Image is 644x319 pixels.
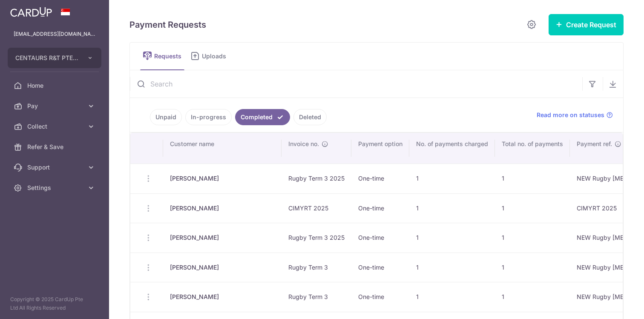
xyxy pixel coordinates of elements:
[495,133,570,164] th: Total no. of payments
[14,30,95,38] p: [EMAIL_ADDRESS][DOMAIN_NAME]
[351,282,409,312] td: One-time
[351,133,409,164] th: Payment option
[495,223,570,253] td: 1
[163,223,282,253] td: [PERSON_NAME]
[163,253,282,282] td: [PERSON_NAME]
[163,164,282,193] td: [PERSON_NAME]
[409,164,495,193] td: 1
[409,223,495,253] td: 1
[495,253,570,282] td: 1
[502,140,563,148] span: Total no. of payments
[409,253,495,282] td: 1
[351,223,409,253] td: One-time
[27,102,83,110] span: Pay
[577,140,612,148] span: Payment ref.
[235,109,290,125] a: Completed
[416,140,488,148] span: No. of payments charged
[409,133,495,164] th: No. of payments charged
[27,143,83,151] span: Refer & Save
[537,111,604,119] span: Read more on statuses
[589,293,635,315] iframe: Opens a widget where you can find more information
[288,140,319,148] span: Invoice no.
[202,52,232,60] span: Uploads
[351,253,409,282] td: One-time
[282,282,351,312] td: Rugby Term 3
[282,193,351,223] td: CIMYRT 2025
[282,223,351,253] td: Rugby Term 3 2025
[129,18,206,32] h5: Payment Requests
[351,193,409,223] td: One-time
[188,43,232,70] a: Uploads
[15,54,78,62] span: CENTAURS R&T PTE. LTD.
[27,81,83,90] span: Home
[10,7,52,17] img: CardUp
[8,48,101,68] button: CENTAURS R&T PTE. LTD.
[154,52,184,60] span: Requests
[282,164,351,193] td: Rugby Term 3 2025
[537,111,613,119] a: Read more on statuses
[495,282,570,312] td: 1
[549,14,624,35] button: Create Request
[27,122,83,131] span: Collect
[185,109,232,125] a: In-progress
[358,140,402,148] span: Payment option
[351,164,409,193] td: One-time
[409,282,495,312] td: 1
[495,164,570,193] td: 1
[163,133,282,164] th: Customer name
[282,133,351,164] th: Invoice no.
[163,193,282,223] td: [PERSON_NAME]
[27,184,83,192] span: Settings
[140,43,184,70] a: Requests
[163,282,282,312] td: [PERSON_NAME]
[409,193,495,223] td: 1
[130,70,582,98] input: Search
[27,163,83,172] span: Support
[293,109,327,125] a: Deleted
[495,193,570,223] td: 1
[282,253,351,282] td: Rugby Term 3
[150,109,182,125] a: Unpaid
